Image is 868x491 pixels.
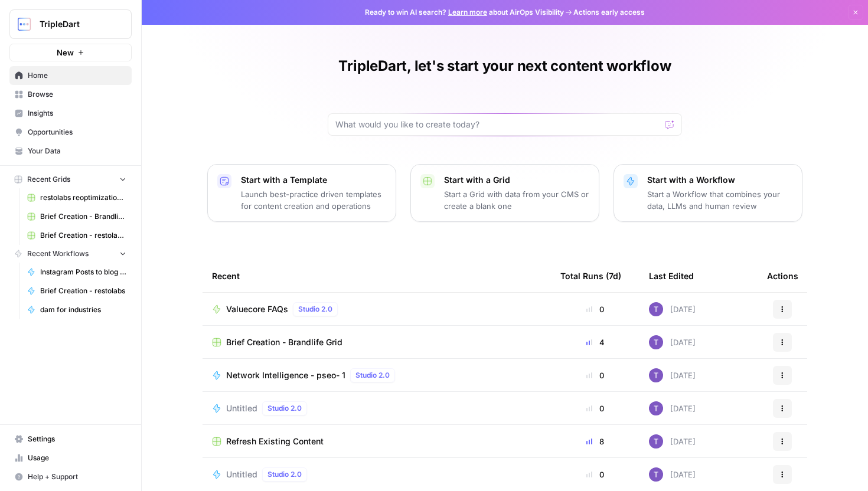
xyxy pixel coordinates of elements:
span: Actions early access [573,7,645,18]
h1: TripleDart, let's start your next content workflow [338,57,671,76]
img: ogabi26qpshj0n8lpzr7tvse760o [649,335,663,349]
a: Network Intelligence - pseo- 1Studio 2.0 [212,368,541,382]
div: [DATE] [649,467,696,482]
span: Browse [28,89,126,100]
img: ogabi26qpshj0n8lpzr7tvse760o [649,401,663,415]
a: Brief Creation - Brandlife Grid [212,336,541,348]
a: Usage [9,449,132,467]
p: Launch best-practice driven templates for content creation and operations [241,188,386,212]
span: Untitled [226,402,257,414]
button: Start with a WorkflowStart a Workflow that combines your data, LLMs and human review [614,164,802,222]
div: 0 [560,369,630,381]
div: Total Runs (7d) [560,260,621,292]
a: Settings [9,430,132,449]
img: TripleDart Logo [14,14,35,35]
button: Help + Support [9,467,132,486]
span: New [57,47,74,58]
div: [DATE] [649,335,696,349]
a: Brief Creation - restolabs [22,281,132,300]
span: Your Data [28,146,126,156]
span: TripleDart [40,18,111,30]
div: Actions [767,260,798,292]
img: ogabi26qpshj0n8lpzr7tvse760o [649,467,663,482]
p: Start with a Template [241,174,386,186]
span: Studio 2.0 [267,469,302,480]
div: Last Edited [649,260,694,292]
a: restolabs reoptimizations aug [22,188,132,207]
button: Start with a TemplateLaunch best-practice driven templates for content creation and operations [207,164,396,222]
div: [DATE] [649,302,696,316]
div: 4 [560,336,630,348]
div: 8 [560,436,630,447]
div: 0 [560,469,630,480]
img: ogabi26qpshj0n8lpzr7tvse760o [649,368,663,382]
a: Opportunities [9,123,132,142]
span: Studio 2.0 [298,304,332,315]
span: restolabs reoptimizations aug [40,192,126,203]
a: Brief Creation - restolabs Grid [22,226,132,245]
span: Insights [28,108,126,119]
a: Home [9,66,132,85]
p: Start with a Workflow [647,174,792,186]
span: Recent Grids [27,174,70,185]
span: Studio 2.0 [355,370,390,381]
button: Workspace: TripleDart [9,9,132,39]
img: ogabi26qpshj0n8lpzr7tvse760o [649,434,663,449]
a: dam for industries [22,300,132,319]
span: Recent Workflows [27,248,89,259]
span: Studio 2.0 [267,403,302,414]
span: Usage [28,453,126,463]
input: What would you like to create today? [335,119,660,130]
a: Insights [9,104,132,123]
span: Home [28,70,126,81]
span: Settings [28,434,126,444]
a: Brief Creation - Brandlife Grid [22,207,132,226]
a: Valuecore FAQsStudio 2.0 [212,302,541,316]
span: Brief Creation - restolabs Grid [40,230,126,241]
span: Brief Creation - Brandlife Grid [226,336,342,348]
button: Recent Grids [9,171,132,188]
div: 0 [560,303,630,315]
span: Refresh Existing Content [226,436,324,447]
span: Brief Creation - restolabs [40,286,126,296]
button: Recent Workflows [9,245,132,263]
span: Network Intelligence - pseo- 1 [226,369,345,381]
p: Start a Grid with data from your CMS or create a blank one [444,188,589,212]
span: Brief Creation - Brandlife Grid [40,211,126,222]
div: Recent [212,260,541,292]
div: [DATE] [649,401,696,415]
a: UntitledStudio 2.0 [212,401,541,415]
div: 0 [560,402,630,414]
a: Your Data [9,142,132,161]
a: UntitledStudio 2.0 [212,467,541,482]
a: Learn more [448,8,487,17]
a: Instagram Posts to blog articles [22,263,132,281]
a: Refresh Existing Content [212,436,541,447]
span: Help + Support [28,472,126,482]
span: Untitled [226,469,257,480]
p: Start with a Grid [444,174,589,186]
img: ogabi26qpshj0n8lpzr7tvse760o [649,302,663,316]
span: dam for industries [40,305,126,315]
p: Start a Workflow that combines your data, LLMs and human review [647,188,792,212]
span: Ready to win AI search? about AirOps Visibility [365,7,564,18]
button: New [9,44,132,61]
span: Instagram Posts to blog articles [40,267,126,277]
span: Valuecore FAQs [226,303,288,315]
button: Start with a GridStart a Grid with data from your CMS or create a blank one [410,164,599,222]
a: Browse [9,85,132,104]
div: [DATE] [649,368,696,382]
span: Opportunities [28,127,126,138]
div: [DATE] [649,434,696,449]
